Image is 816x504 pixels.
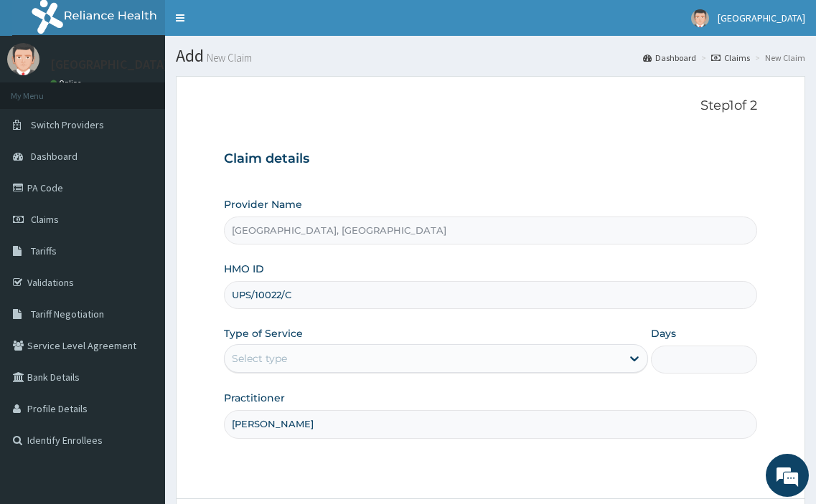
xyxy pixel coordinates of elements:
span: Tariff Negotiation [31,308,104,320]
a: Dashboard [643,52,696,64]
h1: Add [176,47,805,65]
label: Provider Name [224,197,302,211]
a: Claims [711,52,750,64]
img: User Image [7,43,39,75]
small: New Claim [204,52,252,63]
label: Days [651,326,676,341]
span: [GEOGRAPHIC_DATA] [718,11,805,24]
p: [GEOGRAPHIC_DATA] [50,58,169,71]
label: Type of Service [224,326,303,341]
span: Dashboard [31,150,78,163]
label: Practitioner [224,391,285,405]
input: Enter HMO ID [224,281,758,309]
img: User Image [691,9,709,27]
span: Switch Providers [31,118,104,131]
p: Step 1 of 2 [224,98,758,114]
h3: Claim details [224,151,758,167]
input: Enter Name [224,410,758,438]
span: Claims [31,213,59,226]
div: Select type [232,351,287,366]
label: HMO ID [224,262,264,276]
li: New Claim [751,52,805,64]
span: Tariffs [31,244,57,257]
a: Online [50,78,85,88]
